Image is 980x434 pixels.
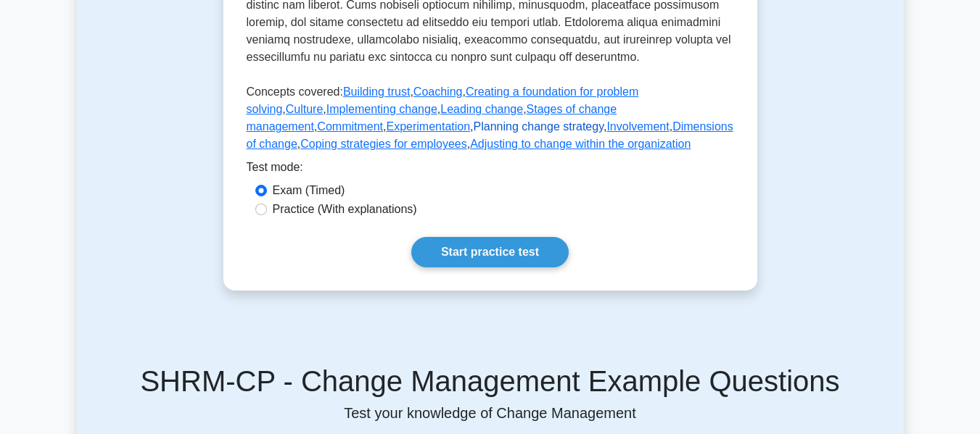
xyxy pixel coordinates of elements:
[247,159,734,182] div: Test mode:
[94,364,886,398] h5: SHRM-CP - Change Management Example Questions
[474,120,604,133] a: Planning change strategy
[606,120,669,133] a: Involvement
[286,103,324,115] a: Culture
[413,85,463,98] a: Coaching
[300,138,466,150] a: Coping strategies for employees
[247,83,734,159] p: Concepts covered: , , , , , , , , , , , , ,
[94,404,886,422] p: Test your knowledge of Change Management
[386,120,470,133] a: Experimentation
[440,103,523,115] a: Leading change
[273,201,417,218] label: Practice (With explanations)
[470,138,691,150] a: Adjusting to change within the organization
[317,120,383,133] a: Commitment
[273,182,345,199] label: Exam (Timed)
[326,103,437,115] a: Implementing change
[411,237,569,267] a: Start practice test
[343,85,411,98] a: Building trust
[247,103,617,133] a: Stages of change management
